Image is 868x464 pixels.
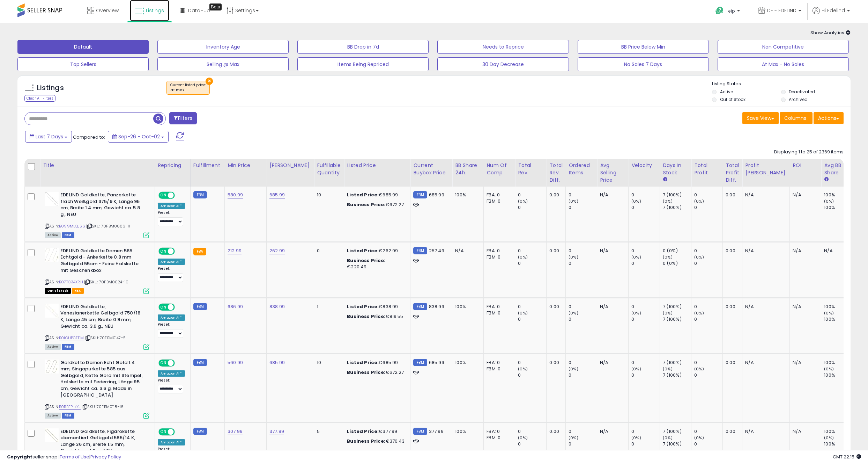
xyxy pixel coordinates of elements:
[810,29,851,36] span: Show Analytics
[726,8,735,14] span: Help
[549,428,560,435] div: 0.00
[269,303,285,310] a: 838.99
[269,428,284,435] a: 377.99
[824,441,852,447] div: 100%
[518,248,546,254] div: 0
[45,288,71,294] span: All listings that are currently out of stock and unavailable for purchase on Amazon
[631,316,660,322] div: 0
[45,192,59,206] img: 313FVHGybuL._SL40_.jpg
[694,441,722,447] div: 0
[413,303,427,310] small: FBM
[793,428,816,435] div: N/A
[188,7,210,14] span: DataHub
[60,304,145,331] b: EDELIND Goldkette, Venezianerkette Gelbgold 750/18 K, Länge 45 cm, Breite 0.9 mm, Gewicht ca. 3.6...
[59,223,85,229] a: B099MLQJS6
[518,428,546,435] div: 0
[317,192,339,198] div: 10
[745,304,784,310] div: N/A
[824,435,834,441] small: (0%)
[193,162,222,169] div: Fulfillment
[569,366,578,372] small: (0%)
[60,248,145,275] b: EDELIND Goldkette Damen 585 Echtgold - Ankerkette 0.8 mm Gelbgold 55cm - Feine Halskette mit Gesc...
[663,441,691,447] div: 7 (100%)
[437,57,569,71] button: 30 Day Decrease
[824,316,852,322] div: 100%
[174,193,185,198] span: OFF
[694,310,704,316] small: (0%)
[824,192,852,198] div: 100%
[718,57,849,71] button: At Max - No Sales
[24,95,55,102] div: Clear All Filters
[631,310,641,316] small: (0%)
[824,162,850,176] div: Avg BB Share
[569,162,594,176] div: Ordered Items
[789,89,815,95] label: Deactivated
[347,257,385,264] b: Business Price:
[45,304,59,318] img: 31-dNsV0f1L._SL40_.jpg
[317,304,339,310] div: 1
[347,304,405,310] div: €838.99
[228,191,243,198] a: 580.99
[824,310,834,316] small: (0%)
[694,372,722,378] div: 0
[228,303,243,310] a: 686.99
[600,162,625,184] div: Avg Selling Price
[663,310,673,316] small: (0%)
[487,248,510,254] div: FBA: 0
[784,115,806,122] span: Columns
[631,204,660,211] div: 0
[347,258,405,270] div: €220.49
[158,439,185,445] div: Amazon AI *
[715,6,724,15] i: Get Help
[663,176,667,183] small: Days In Stock.
[487,360,510,366] div: FBA: 0
[45,304,149,349] div: ASIN:
[347,247,379,254] b: Listed Price:
[631,441,660,447] div: 0
[663,254,673,260] small: (0%)
[780,112,813,124] button: Columns
[269,162,311,169] div: [PERSON_NAME]
[518,316,546,322] div: 0
[720,96,745,102] label: Out of Stock
[694,254,704,260] small: (0%)
[347,369,385,376] b: Business Price:
[413,247,427,254] small: FBM
[455,304,478,310] div: 100%
[694,198,704,204] small: (0%)
[158,447,185,463] div: Preset:
[824,366,834,372] small: (0%)
[157,57,289,71] button: Selling @ Max
[96,7,119,14] span: Overview
[487,192,510,198] div: FBA: 0
[60,192,145,219] b: EDELIND Goldkette, Panzerkette flach Weißgold 375/9 K, Länge 95 cm, Breite 1.4 mm, Gewicht ca. 5....
[694,366,704,372] small: (0%)
[347,191,379,198] b: Listed Price:
[569,254,578,260] small: (0%)
[694,304,722,310] div: 0
[663,162,688,176] div: Days In Stock
[487,310,510,316] div: FBM: 0
[631,366,641,372] small: (0%)
[824,428,852,435] div: 100%
[694,428,722,435] div: 0
[569,428,597,435] div: 0
[455,360,478,366] div: 100%
[17,57,149,71] button: Top Sellers
[712,81,851,87] p: Listing States:
[726,162,739,184] div: Total Profit Diff.
[726,360,737,366] div: 0.00
[84,279,128,285] span: | SKU: 70FBM0024-10
[45,192,149,237] div: ASIN:
[745,248,784,254] div: N/A
[694,162,720,176] div: Total Profit
[347,201,385,208] b: Business Price:
[745,360,784,366] div: N/A
[814,112,844,124] button: Actions
[600,304,623,310] div: N/A
[36,133,63,140] span: Last 7 Days
[694,248,722,254] div: 0
[569,441,597,447] div: 0
[297,57,429,71] button: Items Being Repriced
[631,428,660,435] div: 0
